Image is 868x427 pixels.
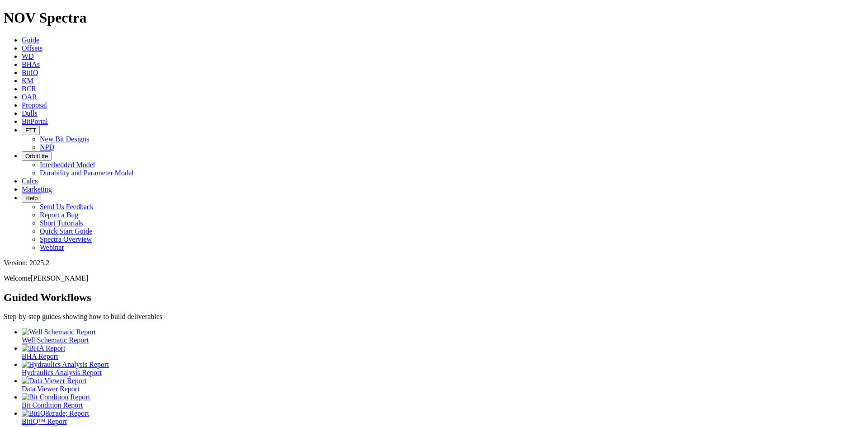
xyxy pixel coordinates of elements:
button: OrbitLite [22,151,52,161]
a: Data Viewer Report Data Viewer Report [22,377,864,393]
button: FTT [22,126,40,135]
a: Durability and Parameter Model [40,169,134,177]
span: BHA Report [22,352,58,360]
a: Webinar [40,244,64,251]
a: Well Schematic Report Well Schematic Report [22,328,864,344]
a: NPD [40,143,54,151]
span: OrbitLite [25,153,48,160]
span: FTT [25,127,36,134]
a: Dulls [22,109,38,117]
a: BCR [22,85,36,93]
span: BitIQ™ Report [22,418,67,425]
p: Welcome [4,274,864,282]
span: Well Schematic Report [22,336,89,344]
a: BitIQ [22,69,38,76]
a: Interbedded Model [40,161,95,169]
span: Hydraulics Analysis Report [22,369,102,376]
a: Proposal [22,101,47,109]
a: KM [22,77,33,84]
a: Quick Start Guide [40,227,92,235]
span: [PERSON_NAME] [31,274,88,282]
a: Spectra Overview [40,235,92,243]
a: BitPortal [22,117,48,125]
a: Bit Condition Report Bit Condition Report [22,393,864,409]
img: BitIQ&trade; Report [22,409,89,418]
h1: NOV Spectra [4,9,864,26]
div: Version: 2025.2 [4,259,864,267]
button: Help [22,193,41,203]
a: BHAs [22,61,40,68]
img: Well Schematic Report [22,328,96,336]
a: New Bit Designs [40,135,89,143]
a: Report a Bug [40,211,78,219]
img: Data Viewer Report [22,377,87,385]
img: BHA Report [22,344,65,352]
a: BitIQ&trade; Report BitIQ™ Report [22,409,864,425]
a: Marketing [22,185,52,193]
span: Data Viewer Report [22,385,80,393]
img: Bit Condition Report [22,393,90,401]
a: OAR [22,93,37,101]
a: WD [22,52,34,60]
a: Short Tutorials [40,219,83,227]
a: Send Us Feedback [40,203,94,211]
span: Help [25,195,38,202]
img: Hydraulics Analysis Report [22,361,109,369]
a: Calcs [22,177,38,185]
a: Offsets [22,44,42,52]
h2: Guided Workflows [4,291,864,304]
a: Guide [22,36,39,44]
a: BHA Report BHA Report [22,344,864,360]
p: Step-by-step guides showing how to build deliverables [4,313,864,321]
span: Bit Condition Report [22,401,83,409]
a: Hydraulics Analysis Report Hydraulics Analysis Report [22,361,864,376]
